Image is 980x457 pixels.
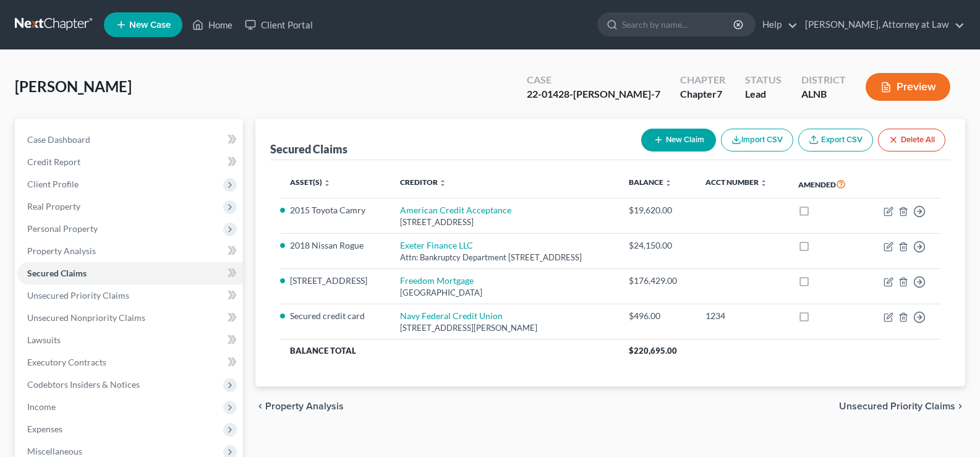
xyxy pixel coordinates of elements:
[27,134,90,145] span: Case Dashboard
[15,77,132,95] span: [PERSON_NAME]
[866,73,950,101] button: Preview
[27,379,140,390] span: Codebtors Insiders & Notices
[400,287,609,299] div: [GEOGRAPHIC_DATA]
[439,179,446,187] i: unfold_more
[290,204,380,216] li: 2015 Toyota Camry
[629,204,686,216] div: $19,620.00
[756,14,798,36] a: Help
[839,401,955,411] span: Unsecured Priority Claims
[760,179,767,187] i: unfold_more
[27,179,79,189] span: Client Profile
[290,177,331,187] a: Asset(s) unfold_more
[290,239,380,252] li: 2018 Nissan Rogue
[527,87,660,101] div: 22-01428-[PERSON_NAME]-7
[788,170,865,199] th: Amended
[323,179,331,187] i: unfold_more
[721,129,793,152] button: Import CSV
[186,14,239,36] a: Home
[27,290,129,301] span: Unsecured Priority Claims
[801,73,846,87] div: District
[17,129,243,151] a: Case Dashboard
[27,335,61,345] span: Lawsuits
[27,156,80,167] span: Credit Report
[745,73,782,87] div: Status
[717,88,722,100] span: 7
[680,87,725,101] div: Chapter
[17,307,243,329] a: Unsecured Nonpriority Claims
[17,262,243,284] a: Secured Claims
[629,275,686,287] div: $176,429.00
[27,201,80,211] span: Real Property
[400,252,609,263] div: Attn: Bankruptcy Department [STREET_ADDRESS]
[629,177,672,187] a: Balance unfold_more
[400,177,446,187] a: Creditor unfold_more
[798,129,873,152] a: Export CSV
[400,310,503,321] a: Navy Federal Credit Union
[705,310,778,322] div: 1234
[400,205,511,215] a: American Credit Acceptance
[400,275,474,286] a: Freedom Mortgage
[27,424,62,434] span: Expenses
[17,240,243,262] a: Property Analysis
[801,87,846,101] div: ALNB
[878,129,945,152] button: Delete All
[680,73,725,87] div: Chapter
[27,357,106,367] span: Executory Contracts
[255,401,265,411] i: chevron_left
[129,20,171,30] span: New Case
[270,142,347,156] div: Secured Claims
[400,240,473,250] a: Exeter Finance LLC
[629,310,686,322] div: $496.00
[527,73,660,87] div: Case
[400,216,609,228] div: [STREET_ADDRESS]
[955,401,965,411] i: chevron_right
[290,310,380,322] li: Secured credit card
[629,346,677,356] span: $220,695.00
[17,329,243,351] a: Lawsuits
[745,87,782,101] div: Lead
[239,14,319,36] a: Client Portal
[27,223,98,234] span: Personal Property
[265,401,344,411] span: Property Analysis
[290,275,380,287] li: [STREET_ADDRESS]
[665,179,672,187] i: unfold_more
[17,151,243,173] a: Credit Report
[255,401,344,411] button: chevron_left Property Analysis
[622,13,735,36] input: Search by name...
[705,177,767,187] a: Acct Number unfold_more
[17,284,243,307] a: Unsecured Priority Claims
[641,129,716,152] button: New Claim
[17,351,243,374] a: Executory Contracts
[27,401,56,412] span: Income
[839,401,965,411] button: Unsecured Priority Claims chevron_right
[799,14,965,36] a: [PERSON_NAME], Attorney at Law
[27,312,145,323] span: Unsecured Nonpriority Claims
[400,322,609,334] div: [STREET_ADDRESS][PERSON_NAME]
[27,246,96,256] span: Property Analysis
[280,340,618,362] th: Balance Total
[27,446,82,456] span: Miscellaneous
[629,239,686,252] div: $24,150.00
[27,268,87,278] span: Secured Claims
